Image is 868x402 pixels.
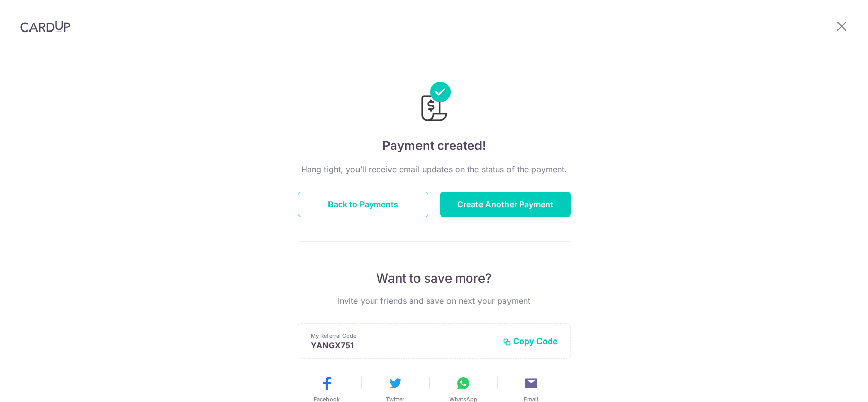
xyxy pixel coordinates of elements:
img: Payments [418,82,451,125]
p: Invite your friends and save on next your payment [298,295,571,307]
p: Hang tight, you’ll receive email updates on the status of the payment. [298,163,571,175]
p: YANGX751 [311,340,495,350]
img: CardUp [20,20,70,33]
p: My Referral Code [311,332,495,340]
button: Copy Code [503,336,558,346]
p: Want to save more? [298,270,571,287]
button: Back to Payments [298,192,428,217]
h4: Payment created! [298,137,571,155]
button: Create Another Payment [440,192,571,217]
